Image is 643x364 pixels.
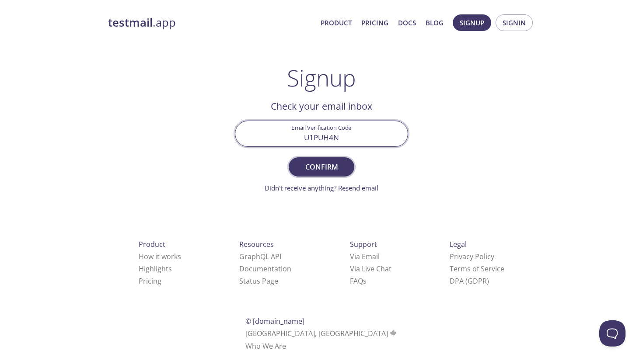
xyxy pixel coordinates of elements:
[426,17,444,28] a: Blog
[350,252,380,261] a: Via Email
[298,161,345,173] span: Confirm
[245,329,398,338] span: [GEOGRAPHIC_DATA], [GEOGRAPHIC_DATA]
[139,264,172,274] a: Highlights
[599,320,626,347] iframe: Help Scout Beacon - Open
[450,239,467,249] span: Legal
[350,239,377,249] span: Support
[108,15,314,30] a: testmail.app
[361,17,388,28] a: Pricing
[453,14,491,31] button: Signup
[139,252,181,261] a: How it works
[289,157,354,177] button: Confirm
[321,17,352,28] a: Product
[350,264,391,274] a: Via Live Chat
[245,341,286,351] a: Who We Are
[496,14,533,31] button: Signin
[139,276,161,286] a: Pricing
[450,276,489,286] a: DPA (GDPR)
[363,276,367,286] span: s
[235,99,408,114] h2: Check your email inbox
[398,17,416,28] a: Docs
[108,15,153,30] strong: testmail
[245,316,304,326] span: © [DOMAIN_NAME]
[460,17,484,28] span: Signup
[287,65,356,91] h1: Signup
[239,239,274,249] span: Resources
[450,264,504,274] a: Terms of Service
[450,252,494,261] a: Privacy Policy
[239,276,278,286] a: Status Page
[139,239,165,249] span: Product
[350,276,367,286] a: FAQ
[503,17,526,28] span: Signin
[239,252,281,261] a: GraphQL API
[239,264,291,274] a: Documentation
[265,184,378,192] a: Didn't receive anything? Resend email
